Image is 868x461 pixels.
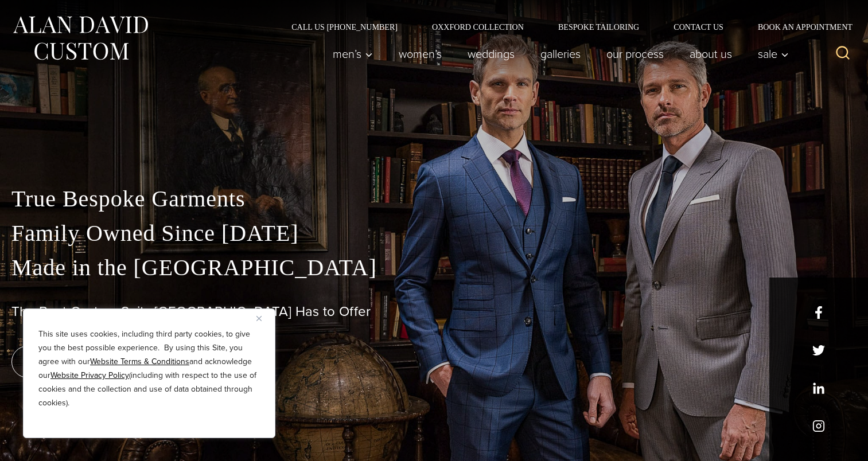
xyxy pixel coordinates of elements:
button: View Search Form [829,40,857,68]
a: About Us [677,42,745,65]
a: Book an Appointment [741,23,857,31]
a: Our Process [594,42,677,65]
a: Oxxford Collection [415,23,541,31]
img: Alan David Custom [11,13,149,64]
img: Close [256,316,262,321]
a: Women’s [386,42,455,65]
nav: Primary Navigation [320,42,795,65]
h1: The Best Custom Suits [GEOGRAPHIC_DATA] Has to Offer [11,303,857,320]
p: This site uses cookies, including third party cookies, to give you the best possible experience. ... [38,327,260,410]
a: Website Terms & Conditions [90,355,189,368]
a: Bespoke Tailoring [541,23,656,31]
a: Contact Us [656,23,741,31]
a: book an appointment [11,346,172,378]
p: True Bespoke Garments Family Owned Since [DATE] Made in the [GEOGRAPHIC_DATA] [11,182,857,285]
a: weddings [455,42,528,65]
a: Galleries [528,42,594,65]
a: Call Us [PHONE_NUMBER] [274,23,415,31]
button: Close [256,311,270,325]
nav: Secondary Navigation [274,23,857,31]
span: Men’s [333,48,373,60]
a: Website Privacy Policy [50,369,129,381]
span: Sale [758,48,789,60]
